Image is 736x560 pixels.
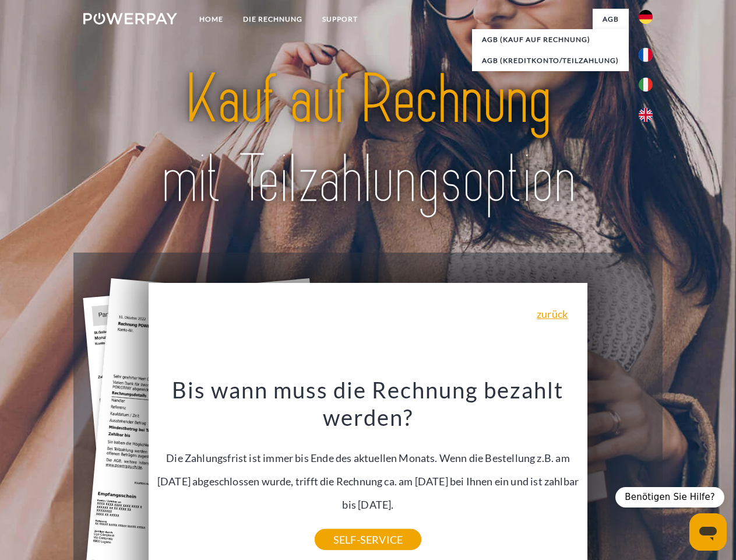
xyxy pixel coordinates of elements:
[156,376,581,540] div: Die Zahlungsfrist ist immer bis Ende des aktuellen Monats. Wenn die Bestellung z.B. am [DATE] abg...
[639,48,653,62] img: fr
[111,56,625,223] img: title-powerpay_de.svg
[639,10,653,24] img: de
[472,50,629,71] a: AGB (Kreditkonto/Teilzahlung)
[189,9,233,30] a: Home
[315,529,421,550] a: SELF-SERVICE
[639,78,653,92] img: it
[233,9,312,30] a: DIE RECHNUNG
[156,376,581,432] h3: Bis wann muss die Rechnung bezahlt werden?
[639,108,653,122] img: en
[537,309,568,319] a: zurück
[83,13,177,24] img: logo-powerpay-white.svg
[312,9,368,30] a: SUPPORT
[472,29,629,50] a: AGB (Kauf auf Rechnung)
[593,9,629,30] a: agb
[615,487,724,508] div: Benötigen Sie Hilfe?
[689,513,727,551] iframe: Schaltfläche zum Öffnen des Messaging-Fensters; Konversation läuft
